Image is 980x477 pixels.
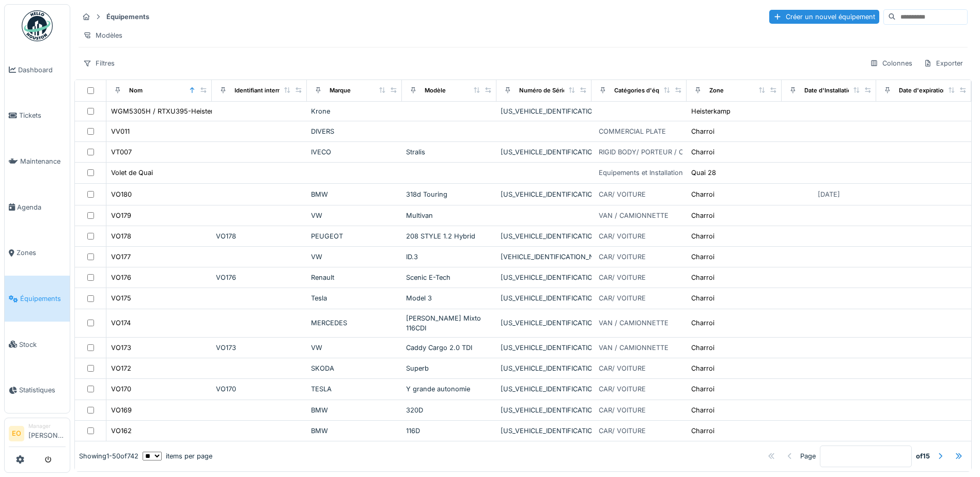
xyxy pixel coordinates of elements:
div: VO176 [111,273,131,282]
div: VW [311,343,398,353]
div: CAR/ VOITURE [599,384,646,394]
div: Charroi [691,126,714,136]
div: BMW [311,189,398,199]
div: VO169 [111,405,132,415]
div: Caddy Cargo 2.0 TDI [406,343,493,353]
div: COMMERCIAL PLATE [599,126,666,136]
div: CAR/ VOITURE [599,252,646,262]
strong: of 15 [916,451,930,461]
div: [US_VEHICLE_IDENTIFICATION_NUMBER] [501,106,587,116]
div: VO174 [111,318,131,328]
div: Renault [311,273,398,282]
div: Filtres [79,56,119,71]
span: Maintenance [20,156,66,166]
div: Zone [709,86,724,95]
div: VT007 [111,147,132,157]
div: VO173 [111,343,131,353]
div: Modèle [425,86,446,95]
div: Volet de Quai [111,168,153,178]
div: Charroi [691,426,714,436]
span: Dashboard [18,65,66,75]
div: Charroi [691,211,714,220]
div: CAR/ VOITURE [599,405,646,415]
div: VO170 [111,384,131,394]
div: SKODA [311,363,398,373]
div: Nom [129,86,143,95]
a: Stock [5,322,70,368]
div: Quai 28 [691,168,716,178]
div: [US_VEHICLE_IDENTIFICATION_NUMBER] [501,147,587,157]
div: Scenic E-Tech [406,273,493,282]
div: Tesla [311,293,398,303]
div: WGM5305H / RTXU395-Heisterkamp Case 82222 [111,106,271,116]
div: [US_VEHICLE_IDENTIFICATION_NUMBER] [501,426,587,436]
a: Équipements [5,276,70,322]
div: VAN / CAMIONNETTE [599,343,668,353]
img: Badge_color-CXgf-gQk.svg [22,10,53,41]
div: CAR/ VOITURE [599,426,646,436]
div: TESLA [311,384,398,394]
div: Marque [330,86,351,95]
div: VAN / CAMIONNETTE [599,211,668,220]
div: Créer un nouvel équipement [769,10,879,24]
div: BMW [311,426,398,436]
div: Stralis [406,147,493,157]
div: Superb [406,363,493,373]
span: Équipements [20,294,66,304]
div: [US_VEHICLE_IDENTIFICATION_NUMBER] [501,318,587,328]
div: [US_VEHICLE_IDENTIFICATION_NUMBER] [501,405,587,415]
div: ID.3 [406,252,493,262]
div: Showing 1 - 50 of 742 [79,451,138,461]
div: 116D [406,426,493,436]
div: [US_VEHICLE_IDENTIFICATION_NUMBER] [501,363,587,373]
div: [DATE] [818,189,840,199]
div: VW [311,252,398,262]
div: Modèles [79,28,127,43]
div: VO180 [111,189,132,199]
div: Colonnes [865,56,917,71]
a: Agenda [5,184,70,230]
div: VO177 [111,252,131,262]
div: Multivan [406,211,493,220]
div: Page [800,451,816,461]
div: Charroi [691,231,714,241]
div: Charroi [691,318,714,328]
strong: Équipements [102,12,153,22]
div: VO172 [111,363,131,373]
div: MERCEDES [311,318,398,328]
div: Exporter [919,56,968,71]
div: [US_VEHICLE_IDENTIFICATION_NUMBER] [501,231,587,241]
li: EO [9,426,24,441]
div: Identifiant interne [235,86,285,95]
a: Maintenance [5,138,70,184]
a: Dashboard [5,47,70,93]
div: 320D [406,405,493,415]
div: Charroi [691,363,714,373]
div: VO178 [216,231,303,241]
div: Charroi [691,293,714,303]
div: VO179 [111,211,131,220]
div: Krone [311,106,398,116]
div: Manager [28,422,66,430]
div: items per page [143,451,212,461]
div: VO173 [216,343,303,353]
div: Date d'Installation [804,86,855,95]
div: CAR/ VOITURE [599,273,646,282]
div: CAR/ VOITURE [599,189,646,199]
a: EO Manager[PERSON_NAME] [9,422,66,447]
span: Tickets [19,110,66,120]
div: VV011 [111,126,130,136]
div: Model 3 [406,293,493,303]
div: [US_VEHICLE_IDENTIFICATION_NUMBER] [501,273,587,282]
div: [VEHICLE_IDENTIFICATION_NUMBER] [501,252,587,262]
div: [US_VEHICLE_IDENTIFICATION_NUMBER] [501,189,587,199]
div: Equipements et Installations Divers [599,168,708,178]
div: Charroi [691,343,714,353]
li: [PERSON_NAME] [28,422,66,444]
div: VO170 [216,384,303,394]
div: Charroi [691,384,714,394]
div: Catégories d'équipement [614,86,686,95]
div: Charroi [691,252,714,262]
div: VO178 [111,231,131,241]
div: 318d Touring [406,189,493,199]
